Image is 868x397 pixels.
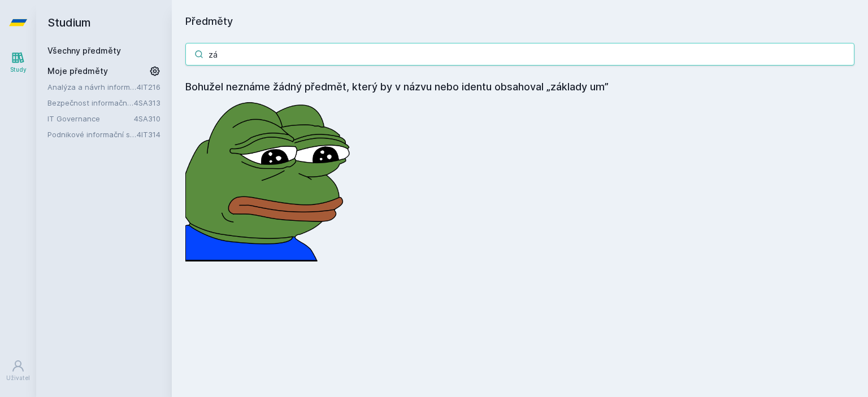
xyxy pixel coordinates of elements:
span: Moje předměty [47,66,108,77]
a: Analýza a návrh informačních systémů [47,81,137,93]
a: 4SA313 [134,98,160,107]
h4: Bohužel neznáme žádný předmět, který by v názvu nebo identu obsahoval „základy um” [185,79,854,95]
a: 4IT314 [137,130,160,139]
a: Podnikové informační systémy [47,129,137,140]
input: Název nebo ident předmětu… [185,43,854,66]
a: 4SA310 [134,114,160,123]
img: error_picture.png [185,95,355,261]
a: Study [2,45,34,80]
h1: Předměty [185,14,854,29]
div: Uživatel [6,374,30,382]
a: Bezpečnost informačních systémů [47,97,134,108]
a: Všechny předměty [47,46,121,55]
a: IT Governance [47,113,134,124]
a: Uživatel [2,354,34,388]
a: 4IT216 [137,82,160,91]
div: Study [10,66,27,74]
